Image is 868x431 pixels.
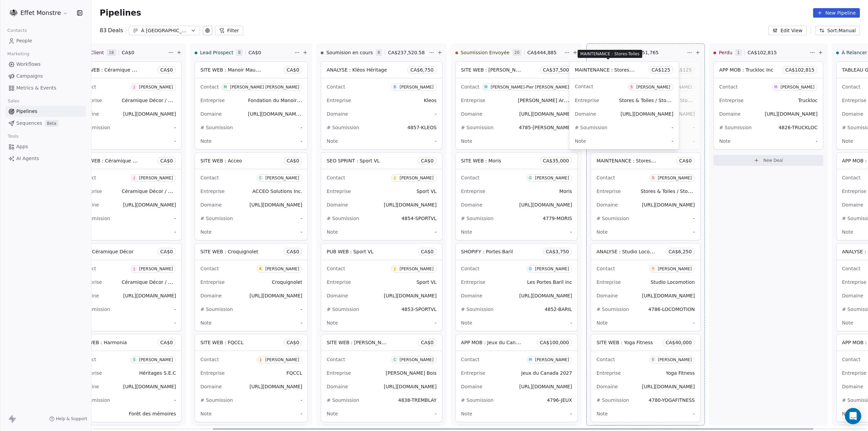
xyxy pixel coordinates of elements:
[5,59,86,70] a: Workflows
[519,125,572,130] span: 4785-[PERSON_NAME]
[455,44,563,61] div: Soumission Envoyée20CA$444,885
[287,248,299,255] span: CA$ 0
[321,44,427,61] div: Soumision en cours8CA$237,520.58
[596,248,666,255] span: ANALYSE : Studio Locomotion
[435,111,437,117] span: -
[200,189,225,194] span: Entreprise
[596,157,691,164] span: MAINTENANCE : Stores-Toiles/Storimage
[224,84,227,90] div: M
[461,138,472,144] span: Note
[543,66,569,73] span: CA$ 37,500
[200,266,219,271] span: Contact
[300,229,302,235] span: -
[719,98,744,103] span: Entreprise
[200,249,258,254] span: SITE WEB : Croquignolet
[200,66,265,73] span: SITE WEB : Manoir Mauvide
[77,49,104,56] span: Lead Client
[596,229,608,235] span: Note
[619,97,683,103] span: Stores & Toiles / Storimage
[461,229,472,235] span: Note
[123,293,176,298] span: [URL][DOMAIN_NAME]
[400,85,434,90] div: [PERSON_NAME]
[321,152,442,240] div: SEO SPRINT : Sport VLCA$0ContactJ[PERSON_NAME]EntrepriseSport VLDomaine[URL][DOMAIN_NAME]# Soumis...
[249,49,261,56] span: CA$ 0
[816,138,817,144] span: -
[72,44,167,61] div: Lead Client18CA$0
[321,243,442,331] div: PUB WEB : Sport VLCA$0ContactJ[PERSON_NAME]EntrepriseSport VLDomaine[URL][DOMAIN_NAME]# Soumissio...
[195,44,293,61] div: Lead Prospect8CA$0
[122,279,223,285] span: Céramique Décor / Ramacieri Soligo / Rubi
[265,176,299,180] div: [PERSON_NAME]
[642,293,695,298] span: [URL][DOMAIN_NAME]
[252,189,302,194] span: ACCEO Solutions Inc.
[259,175,262,181] div: C
[424,98,437,103] span: Kleos
[798,98,817,103] span: Truckloc
[327,189,351,194] span: Entreprise
[200,111,222,117] span: Domaine
[713,61,823,150] div: APP MOB : Truckloc IncCA$102,815ContactM[PERSON_NAME]EntrepriseTrucklocDomaine[URL][DOMAIN_NAME]#...
[636,85,670,90] div: [PERSON_NAME]
[200,202,222,208] span: Domaine
[416,279,436,285] span: Sport VL
[45,120,58,127] span: Beta
[259,266,262,272] div: K
[461,111,482,117] span: Domaine
[842,138,853,144] span: Note
[461,98,486,103] span: Entreprise
[629,49,658,56] span: CA$ 251,765
[570,229,572,235] span: -
[72,61,182,150] div: PUB WEB : Céramique DécorCA$0ContactJ[PERSON_NAME]EntrepriseCéramique Décor / Ramacieri Soligo / ...
[842,189,866,194] span: Entreprise
[842,84,860,90] span: Contact
[134,175,135,181] div: J
[327,158,379,163] span: SEO SPRINT : Sport VL
[78,340,127,345] span: APP WEB : Harmonia
[543,216,572,221] span: 4779-MORIS
[512,49,521,56] span: 20
[679,157,692,164] span: CA$ 0
[591,152,701,240] div: MAINTENANCE : Stores-Toiles/StorimageCA$0ContactS[PERSON_NAME]EntrepriseStores & Toiles / Storima...
[321,61,442,150] div: ANALYSE : Kléos HéritageCA$6,750ContactB[PERSON_NAME]EntrepriseKleosDomaine-# Soumission4857-KLEO...
[842,229,853,235] span: Note
[139,176,173,180] div: [PERSON_NAME]
[5,35,86,46] a: People
[16,73,43,80] span: Campaigns
[461,49,510,56] span: Soumission Envoyée
[78,307,110,312] span: # Soumission
[435,229,437,235] span: -
[693,138,695,144] span: -
[461,125,494,130] span: # Soumission
[160,339,173,346] span: CA$ 0
[842,98,866,103] span: Entreprise
[461,158,501,163] span: SITE WEB : Moris
[200,175,219,180] span: Contact
[16,37,32,44] span: People
[666,339,692,346] span: CA$ 40,000
[672,138,673,144] span: -
[200,49,233,56] span: Lead Prospect
[248,97,359,103] span: Fondation du Manoir Mauvide-[PERSON_NAME]
[78,125,110,130] span: # Soumission
[421,248,433,255] span: CA$ 0
[410,66,433,73] span: CA$ 6,750
[72,243,182,331] div: SEO : Céramique DécorCA$0ContactJ[PERSON_NAME]EntrepriseCéramique Décor / Ramacieri Soligo / Rubi...
[575,66,644,73] span: MAINTENANCE : Stores-Toiles
[407,125,436,130] span: 4857-KLEOS
[5,106,86,117] a: Pipelines
[16,143,28,150] span: Apps
[461,320,472,326] span: Note
[815,26,860,35] button: Sort: Manual
[518,97,584,103] span: [PERSON_NAME] Arpentage
[575,84,593,89] span: Contact
[546,248,569,255] span: CA$ 3,750
[519,111,572,117] span: [URL][DOMAIN_NAME]
[491,85,569,90] div: [PERSON_NAME]-Pier [PERSON_NAME]
[141,27,188,34] div: À [GEOGRAPHIC_DATA]
[455,61,578,150] div: SITE WEB : [PERSON_NAME] ArpentageCA$37,500ContactM[PERSON_NAME]-Pier [PERSON_NAME]Entreprise[PER...
[300,306,302,313] span: -
[781,85,814,90] div: [PERSON_NAME]
[842,266,860,271] span: Contact
[713,155,823,166] button: New Deal
[652,266,654,272] div: Y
